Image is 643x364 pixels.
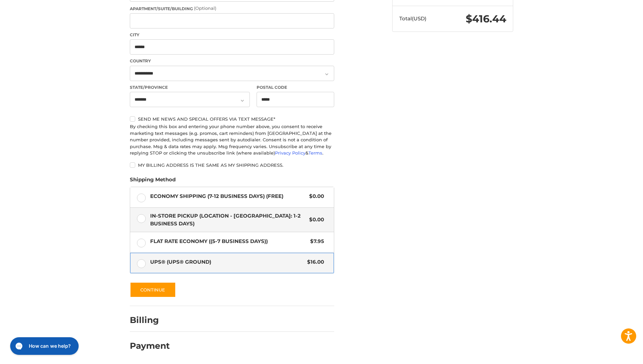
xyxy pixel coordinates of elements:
h2: Payment [130,341,170,351]
a: Privacy Policy [275,150,305,156]
button: Continue [130,282,176,298]
label: Postal Code [257,84,335,90]
iframe: Gorgias live chat messenger [7,335,81,357]
label: My billing address is the same as my shipping address. [130,162,334,168]
a: Terms [308,150,322,156]
div: By checking this box and entering your phone number above, you consent to receive marketing text ... [130,123,334,157]
label: Apartment/Suite/Building [130,5,334,12]
span: UPS® (UPS® Ground) [150,258,304,266]
small: (Optional) [194,5,216,11]
span: $0.00 [306,216,324,224]
span: $16.00 [304,258,324,266]
label: State/Province [130,84,250,90]
h2: Billing [130,315,169,325]
span: In-Store Pickup (Location - [GEOGRAPHIC_DATA]: 1-2 BUSINESS DAYS) [150,212,306,227]
span: Economy Shipping (7-12 Business Days) (Free) [150,193,306,200]
span: $416.44 [466,13,506,25]
label: Send me news and special offers via text message* [130,116,334,122]
span: Flat Rate Economy ((5-7 Business Days)) [150,238,307,245]
span: $7.95 [307,238,324,245]
label: Country [130,58,334,64]
span: Total (USD) [399,15,426,22]
label: City [130,32,334,38]
legend: Shipping Method [130,176,176,187]
span: $0.00 [306,193,324,200]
